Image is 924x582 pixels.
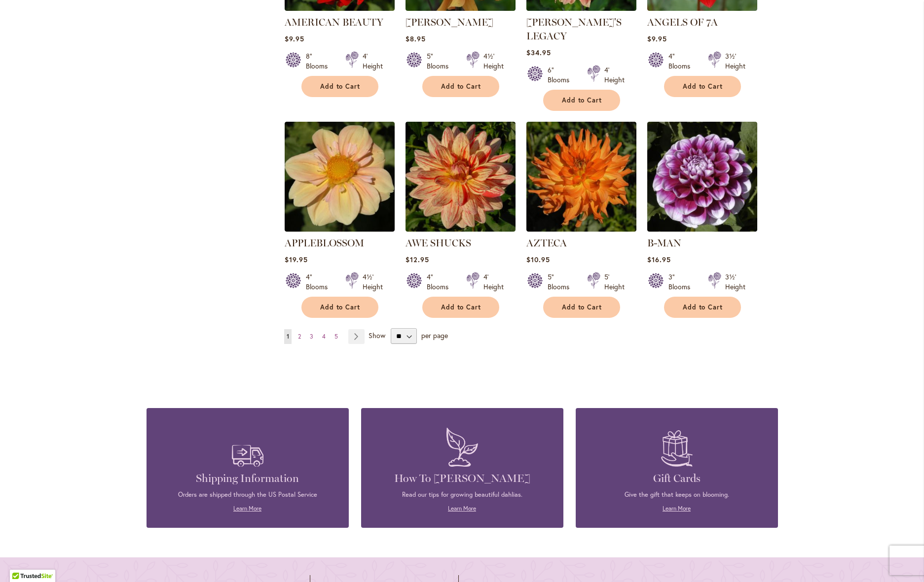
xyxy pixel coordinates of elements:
span: Add to Cart [683,82,723,91]
span: Add to Cart [683,303,723,311]
p: Orders are shipped through the US Postal Service [161,490,334,499]
p: Give the gift that keeps on blooming. [591,490,763,499]
a: 5 [332,329,340,344]
span: Add to Cart [441,303,481,311]
span: $16.95 [647,255,671,264]
span: 4 [322,333,326,340]
div: 6" Blooms [548,65,575,85]
div: 4" Blooms [427,272,454,292]
a: Learn More [233,505,261,512]
iframe: Launch Accessibility Center [7,547,35,575]
a: AWE SHUCKS [406,224,516,234]
div: 4½' Height [363,272,383,292]
img: AWE SHUCKS [406,122,516,232]
div: 3" Blooms [668,272,696,292]
div: 4' Height [604,65,625,85]
img: B-MAN [647,122,757,232]
a: AZTECA [526,224,636,234]
a: ANGELS OF 7A [647,3,757,13]
h4: How To [PERSON_NAME] [376,472,549,485]
button: Add to Cart [664,297,741,318]
span: $19.95 [285,255,308,264]
span: Add to Cart [562,96,602,104]
span: Add to Cart [320,82,361,91]
span: 1 [287,333,289,340]
span: $9.95 [647,34,667,43]
div: 3½' Height [725,51,745,71]
a: ANDREW CHARLES [406,3,516,13]
div: 3½' Height [725,272,745,292]
button: Add to Cart [422,297,499,318]
a: 4 [320,329,328,344]
div: 4" Blooms [306,272,333,292]
img: AZTECA [526,122,636,232]
button: Add to Cart [664,76,741,97]
span: 2 [298,333,301,340]
a: Learn More [448,505,476,512]
a: [PERSON_NAME]'S LEGACY [526,16,622,42]
div: 5' Height [604,272,625,292]
span: Add to Cart [320,303,361,311]
span: 3 [310,333,313,340]
h4: Gift Cards [591,472,763,485]
a: AMERICAN BEAUTY [285,16,383,28]
h4: Shipping Information [161,472,334,485]
a: AWE SHUCKS [406,237,471,249]
a: 2 [296,329,303,344]
div: 4' Height [483,272,504,292]
button: Add to Cart [543,297,620,318]
div: 5" Blooms [548,272,575,292]
div: 4½' Height [483,51,504,71]
span: $12.95 [406,255,429,264]
div: 5" Blooms [427,51,454,71]
div: 4' Height [363,51,383,71]
span: Add to Cart [562,303,602,311]
span: $10.95 [526,255,550,264]
p: Read our tips for growing beautiful dahlias. [376,490,549,499]
a: Andy's Legacy [526,3,636,13]
button: Add to Cart [301,76,378,97]
a: Learn More [663,505,691,512]
button: Add to Cart [301,297,378,318]
a: APPLEBLOSSOM [285,237,364,249]
span: per page [421,331,448,340]
span: Add to Cart [441,82,481,91]
div: 4" Blooms [668,51,696,71]
img: APPLEBLOSSOM [285,122,395,232]
span: $34.95 [526,48,551,57]
a: [PERSON_NAME] [406,16,493,28]
a: APPLEBLOSSOM [285,224,395,234]
a: B-MAN [647,237,681,249]
span: $9.95 [285,34,304,43]
button: Add to Cart [422,76,499,97]
div: 8" Blooms [306,51,333,71]
a: B-MAN [647,224,757,234]
button: Add to Cart [543,90,620,111]
span: Show [369,331,385,340]
span: 5 [334,333,338,340]
a: AZTECA [526,237,567,249]
span: $8.95 [406,34,426,43]
a: ANGELS OF 7A [647,16,718,28]
a: 3 [307,329,316,344]
a: AMERICAN BEAUTY [285,3,395,13]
